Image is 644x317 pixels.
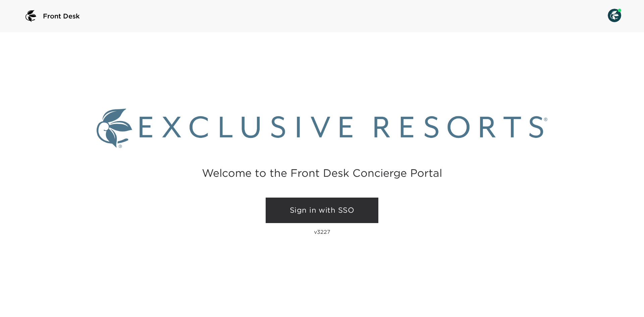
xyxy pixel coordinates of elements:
[314,228,330,235] p: v3227
[97,109,547,148] img: Exclusive Resorts logo
[202,168,442,178] h2: Welcome to the Front Desk Concierge Portal
[23,8,39,24] img: logo
[608,9,621,22] img: User
[43,11,80,21] span: Front Desk
[266,198,378,223] a: Sign in with SSO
